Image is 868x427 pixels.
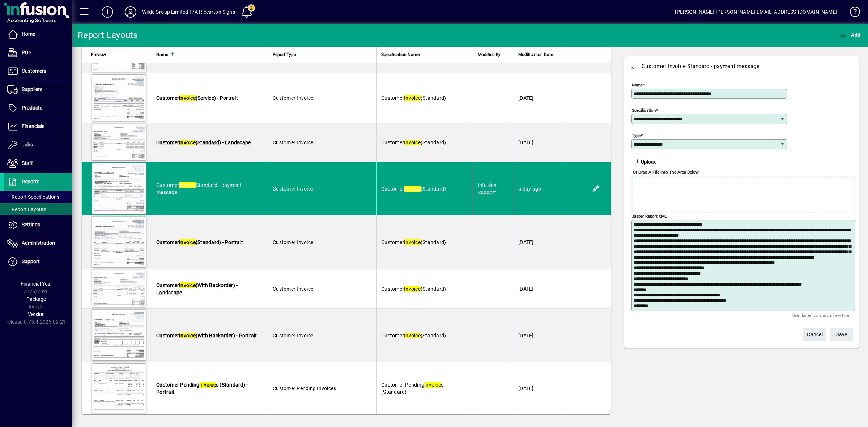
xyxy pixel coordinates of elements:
a: Support [4,253,72,271]
a: Report Layouts [4,203,72,215]
span: Customer Invoice [273,333,313,338]
button: Profile [119,5,142,18]
span: Customer Invoice [273,140,313,145]
a: Settings [4,216,72,234]
td: [DATE] [514,73,564,123]
a: Customers [4,62,72,80]
span: Settings [22,222,40,227]
span: Customer Pending Invoices [273,385,336,391]
a: Administration [4,234,72,252]
span: Customer (Standard) - Landscape [156,140,251,145]
span: Customer Pending s (Standard) [381,382,443,395]
span: ave [836,329,847,341]
button: Save [830,328,853,341]
span: Customer (Standard) [381,140,446,145]
a: Financials [4,118,72,136]
em: Invoice [404,286,421,292]
span: Modified By [478,51,501,59]
span: Customer (With Backorder) - Landscape [156,282,238,295]
span: Cancel [807,329,823,341]
em: Invoice [404,186,421,192]
em: Invoice [404,333,421,338]
button: Cancel [803,328,826,341]
td: [DATE] [514,269,564,309]
span: Customer (Standard) [381,286,446,292]
span: Name [156,51,168,59]
span: Home [22,31,35,37]
span: Customer (Standard) [381,95,446,101]
span: Customer Standard - payment message [156,182,242,195]
td: [DATE] [514,123,564,162]
span: Customers [22,68,46,74]
span: POS [22,50,31,55]
span: Report Specifications [7,194,59,200]
em: Invoice [404,140,421,145]
a: Jobs [4,136,72,154]
mat-label: Type [632,133,641,138]
button: Back [624,57,642,75]
span: Suppliers [22,86,42,92]
em: Invoice [424,382,441,388]
button: Add [96,5,119,18]
span: Report Layouts [7,206,46,212]
span: Customer (Standard) [381,186,446,192]
div: Report Layouts [78,29,138,41]
span: Upload [634,158,657,166]
button: Add [837,29,862,42]
span: Package [26,296,46,302]
mat-label: Specification [632,108,656,113]
span: Products [22,105,42,111]
div: Name [156,51,264,59]
span: Preview [91,51,106,59]
span: Administration [22,240,55,246]
a: Products [4,99,72,117]
span: S [836,332,839,337]
td: [DATE] [514,215,564,269]
span: Support [22,259,40,264]
em: Invoice [179,95,196,101]
em: Invoice [179,239,196,245]
div: Customer Invoice Standard - payment message [642,60,759,72]
div: Specification Name [381,51,468,59]
td: [DATE] [514,362,564,414]
a: Staff [4,154,72,172]
span: Version [28,311,45,317]
em: Invoice [179,182,196,188]
a: POS [4,44,72,62]
div: Wilde Group Limited T/A Riccarton Signs [142,6,235,18]
div: [PERSON_NAME] [PERSON_NAME][EMAIL_ADDRESS][DOMAIN_NAME] [675,6,837,18]
em: Invoice [179,333,196,338]
em: Invoice [404,95,421,101]
em: Invoice [179,282,196,288]
button: Upload [631,155,660,168]
a: Knowledge Base [844,1,859,25]
span: Customer Invoice [273,95,313,101]
span: Infusion Support [478,182,497,195]
em: Invoice [199,382,216,388]
span: Reports [22,179,39,184]
div: Report Type [273,51,372,59]
em: Invoice [404,239,421,245]
td: [DATE] [514,309,564,362]
span: Report Type [273,51,296,59]
span: Financial Year [21,281,52,287]
span: Staff [22,160,33,166]
span: Customer Invoice [273,286,313,292]
a: Report Specifications [4,191,72,203]
span: Customer Pending s (Standard) - Portrait [156,382,248,395]
span: Customer (Standard) [381,333,446,338]
span: Customer (Standard) - Portrait [156,239,243,245]
span: Customer Invoice [273,239,313,245]
span: Customer Invoice [273,186,313,192]
mat-hint: Use 'Enter' to start a new line [792,311,849,319]
em: Invoice [179,140,196,145]
a: Home [4,25,72,43]
span: Specification Name [381,51,420,59]
span: Customer (With Backorder) - Portrait [156,333,257,338]
a: Suppliers [4,81,72,99]
mat-label: Jasper Report XML [632,214,667,219]
span: Financials [22,123,44,129]
span: Add [839,32,860,38]
td: a day ago [514,162,564,215]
